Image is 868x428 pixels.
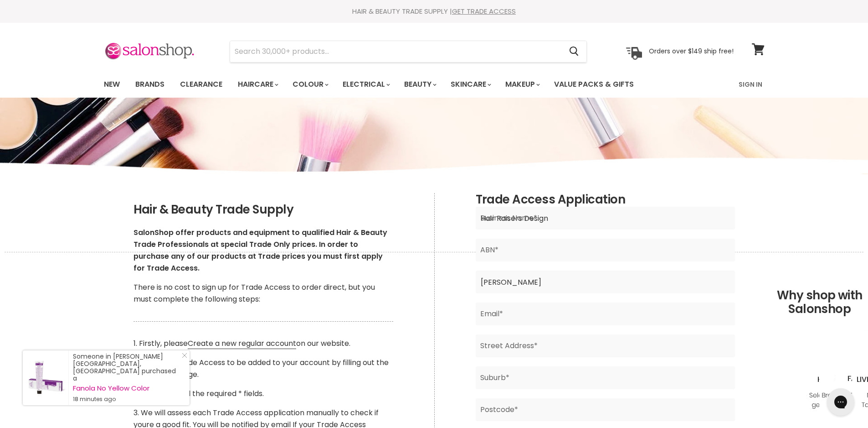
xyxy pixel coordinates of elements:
p: 1. Firstly, please on our website. [134,338,393,350]
input: Search [230,41,562,62]
h2: Why shop with Salonshop [5,252,863,330]
a: Colour [286,75,334,94]
p: There is no cost to sign up for Trade Access to order direct, but you must complete the following... [134,282,393,305]
a: Fanola No Yellow Color [73,385,180,392]
a: GET TRADE ACCESS [452,6,516,16]
svg: Close Icon [182,353,187,358]
div: HAIR & BEAUTY TRADE SUPPLY | [92,7,776,16]
h2: Hair & Beauty Trade Supply [134,203,393,217]
p: 2. Apply for Trade Access to be added to your account by filling out the form on this page. [134,357,393,381]
div: Someone in [PERSON_NAME][GEOGRAPHIC_DATA], [GEOGRAPHIC_DATA] purchased a [73,353,180,403]
form: Product [230,41,587,63]
a: Makeup [498,75,545,94]
p: SalonShop offer products and equipment to qualified Hair & Beauty Trade Professionals at special ... [134,227,393,274]
nav: Main [92,71,776,98]
a: Beauty [397,75,442,94]
a: Visit product page [23,350,68,405]
a: Electrical [336,75,395,94]
a: Close Notification [178,353,187,362]
a: New [97,75,127,94]
a: Create a new regular account [188,338,296,349]
p: Orders over $149 ship free! [649,47,734,55]
a: Sign In [733,75,768,94]
a: Skincare [444,75,497,94]
button: Search [562,41,586,62]
a: Brands [128,75,171,94]
a: Haircare [231,75,284,94]
h2: Trade Access Application [476,193,735,207]
small: 18 minutes ago [73,396,180,403]
iframe: Gorgias live chat messenger [822,385,859,419]
ul: Main menu [97,71,687,98]
a: Clearance [173,75,229,94]
a: Value Packs & Gifts [547,75,641,94]
p: Please fill out all the required * fields. [134,388,393,400]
